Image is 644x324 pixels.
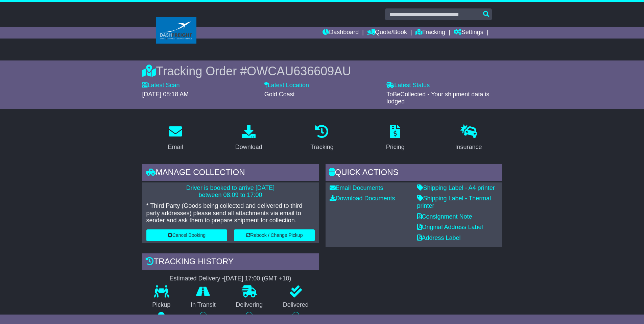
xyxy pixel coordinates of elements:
div: Download [235,143,262,152]
a: Address Label [417,234,461,241]
div: [DATE] 17:00 (GMT +10) [224,275,291,282]
a: Pricing [382,122,409,154]
span: ToBeCollected - Your shipment data is lodged [386,91,489,105]
a: Email Documents [330,184,383,191]
div: Pricing [386,143,405,152]
button: Cancel Booking [146,229,227,241]
span: Gold Coast [264,91,295,98]
a: Download [231,122,267,154]
a: Shipping Label - Thermal printer [417,195,491,209]
p: Delivering [226,301,273,309]
a: Settings [454,27,483,39]
p: Pickup [142,301,181,309]
p: Driver is booked to arrive [DATE] between 08:09 to 17:00 [146,184,315,199]
div: Tracking Order # [142,64,502,78]
span: [DATE] 08:18 AM [142,91,189,98]
p: * Third Party (Goods being collected and delivered to third party addresses) please send all atta... [146,202,315,224]
a: Dashboard [323,27,359,39]
div: Tracking [310,143,333,152]
p: Delivered [273,301,319,309]
div: Quick Actions [326,164,502,182]
div: Estimated Delivery - [142,275,319,282]
a: Tracking [306,122,338,154]
label: Latest Scan [142,82,180,89]
label: Latest Status [386,82,430,89]
a: Download Documents [330,195,395,202]
a: Tracking [415,27,445,39]
p: In Transit [181,301,226,309]
label: Latest Location [264,82,309,89]
span: OWCAU636609AU [247,64,351,78]
div: Insurance [455,143,482,152]
a: Quote/Book [367,27,407,39]
div: Tracking history [142,253,319,272]
a: Insurance [451,122,486,154]
a: Original Address Label [417,224,483,230]
div: Manage collection [142,164,319,182]
a: Consignment Note [417,213,472,220]
button: Rebook / Change Pickup [234,229,315,241]
a: Email [163,122,187,154]
a: Shipping Label - A4 printer [417,184,495,191]
div: Email [168,143,183,152]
